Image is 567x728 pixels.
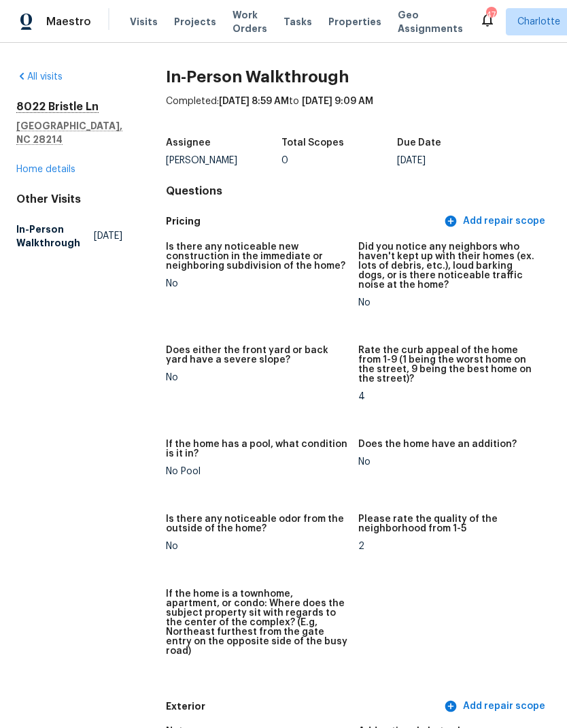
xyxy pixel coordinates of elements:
[94,229,122,243] span: [DATE]
[46,15,91,29] span: Maestro
[16,193,122,206] div: Other Visits
[166,70,551,84] h2: In-Person Walkthrough
[281,156,397,165] div: 0
[166,346,347,365] h5: Does either the front yard or back yard have a severe slope?
[302,97,373,106] span: [DATE] 9:09 AM
[166,514,347,533] h5: Is there any noticeable odor from the outside of the home?
[398,8,463,35] span: Geo Assignments
[130,15,158,29] span: Visits
[358,346,540,384] h5: Rate the curb appeal of the home from 1-9 (1 being the worst home on the street, 9 being the best...
[166,95,551,130] div: Completed: to
[219,97,289,106] span: [DATE] 8:59 AM
[233,8,267,35] span: Work Orders
[358,542,540,551] div: 2
[358,242,540,290] h5: Did you notice any neighbors who haven't kept up with their homes (ex. lots of debris, etc.), lou...
[16,72,63,82] a: All visits
[166,279,347,288] div: No
[358,457,540,467] div: No
[174,15,216,29] span: Projects
[166,214,441,229] h5: Pricing
[517,15,560,29] span: Charlotte
[16,165,75,174] a: Home details
[447,698,545,715] span: Add repair scope
[166,440,347,459] h5: If the home has a pool, what condition is it in?
[166,542,347,551] div: No
[166,589,347,656] h5: If the home is a townhome, apartment, or condo: Where does the subject property sit with regards ...
[166,242,347,271] h5: Is there any noticeable new construction in the immediate or neighboring subdivision of the home?
[166,138,211,148] h5: Assignee
[166,184,551,198] h4: Questions
[358,298,540,308] div: No
[328,15,381,29] span: Properties
[486,8,496,22] div: 47
[166,156,281,165] div: [PERSON_NAME]
[166,467,347,476] div: No Pool
[281,138,344,148] h5: Total Scopes
[397,138,441,148] h5: Due Date
[16,222,94,250] h5: In-Person Walkthrough
[447,213,545,230] span: Add repair scope
[16,217,122,255] a: In-Person Walkthrough[DATE]
[441,209,551,234] button: Add repair scope
[441,694,551,719] button: Add repair scope
[166,373,347,382] div: No
[358,514,540,533] h5: Please rate the quality of the neighborhood from 1-5
[358,440,517,449] h5: Does the home have an addition?
[166,699,441,714] h5: Exterior
[283,17,312,27] span: Tasks
[397,156,513,165] div: [DATE]
[358,392,540,401] div: 4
